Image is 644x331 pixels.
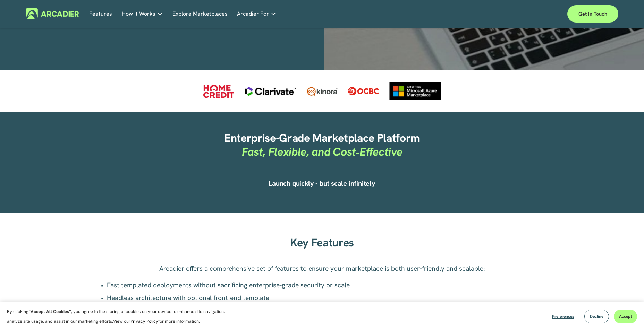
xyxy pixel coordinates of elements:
[590,314,603,319] span: Decline
[237,9,269,19] span: Arcadier For
[26,8,79,19] img: Arcadier
[290,235,354,250] strong: Key Features
[567,5,618,23] a: Get in touch
[107,293,544,303] p: Headless architecture with optional front-end template
[584,310,609,323] button: Decline
[552,314,574,319] span: Preferences
[89,8,112,19] a: Features
[269,179,375,188] strong: Launch quickly - but scale infinitely
[242,145,402,159] em: Fast, Flexible, and Cost‑Effective
[122,9,155,19] span: How It Works
[224,131,420,145] strong: Enterprise-Grade Marketplace Platform
[7,307,232,326] p: By clicking , you agree to the storing of cookies on your device to enhance site navigation, anal...
[100,264,544,273] p: Arcadier offers a comprehensive set of features to ensure your marketplace is both user-friendly ...
[130,318,158,324] a: Privacy Policy
[107,280,544,290] p: Fast templated deployments without sacrificing enterprise-grade security or scale
[547,310,579,323] button: Preferences
[237,8,276,19] a: folder dropdown
[28,308,71,314] strong: “Accept All Cookies”
[122,8,163,19] a: folder dropdown
[172,8,228,19] a: Explore Marketplaces
[609,298,644,331] iframe: Chat Widget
